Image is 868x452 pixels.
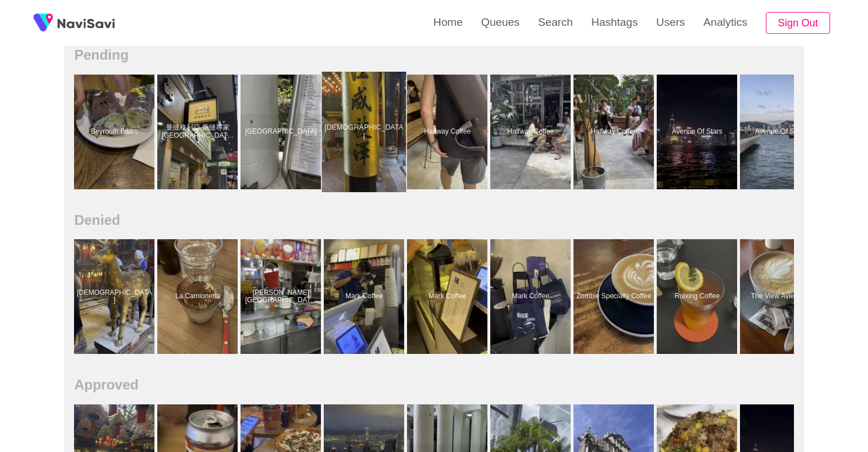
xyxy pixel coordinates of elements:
[157,75,241,189] a: 曼撻格利亞 葡撻專家 [GEOGRAPHIC_DATA] [GEOGRAPHIC_DATA]曼撻格利亞 葡撻專家 Manteigaria Macau
[766,12,830,34] button: Sign Out
[157,239,241,354] a: La CamionettaLa Camionetta
[74,75,157,189] a: Beyrouth BistroBeyrouth Bistro
[407,239,490,354] a: Mark CoffeeMark Coffee
[657,75,740,189] a: Avenue Of StarsAvenue Of Stars
[74,47,793,63] h2: Pending
[740,239,823,354] a: The View AviemoreThe View Aviemore
[573,75,657,189] a: Halfway CoffeeHalfway Coffee
[324,239,407,354] a: Mark CoffeeMark Coffee
[241,239,324,354] a: [PERSON_NAME][GEOGRAPHIC_DATA][PERSON_NAME]Mercado de S. Domingos Municipal Complex
[74,377,793,393] h2: Approved
[241,75,324,189] a: [GEOGRAPHIC_DATA]Hong Kong Park
[490,75,573,189] a: Halfway CoffeeHalfway Coffee
[407,75,490,189] a: Halfway CoffeeHalfway Coffee
[29,9,57,37] img: fireSpot
[573,239,657,354] a: Zombie Specialty CoffeeZombie Specialty Coffee
[324,75,407,189] a: [DEMOGRAPHIC_DATA]Man Mo Temple
[57,17,115,29] img: fireSpot
[657,239,740,354] a: Ruixing CoffeeRuixing Coffee
[740,75,823,189] a: Avenue Of StarsAvenue Of Stars
[74,239,157,354] a: [DEMOGRAPHIC_DATA]Man Mo Temple
[74,212,793,228] h2: Denied
[490,239,573,354] a: Mark CoffeeMark Coffee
